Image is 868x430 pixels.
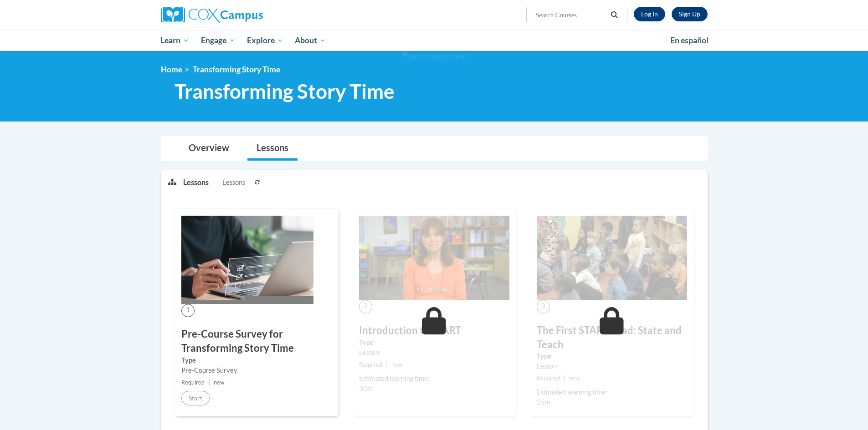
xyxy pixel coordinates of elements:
[537,216,687,300] img: Course Image
[181,304,195,317] span: 1
[247,137,298,161] a: Lessons
[607,10,621,20] button: Search
[537,375,560,382] span: Required
[534,10,607,20] input: Search Courses
[537,351,687,361] label: Type
[181,365,332,375] div: Pre-Course Survey
[175,79,395,103] span: Transforming Story Time
[214,379,225,386] span: new
[359,384,373,392] span: 30m
[193,65,280,74] span: Transforming Story Time
[537,324,687,352] h3: The First START Read: State and Teach
[289,30,332,51] a: About
[222,177,245,187] span: Lessons
[247,35,283,46] span: Explore
[359,338,509,348] label: Type
[181,216,313,304] img: Course Image
[295,35,326,46] span: About
[386,361,388,368] span: |
[402,51,467,61] img: Section background
[359,300,372,313] span: 2
[537,300,550,313] span: 3
[161,7,263,23] img: Cox Campus
[160,35,189,46] span: Learn
[161,7,334,23] a: Cox Campus
[537,387,687,397] div: Estimated learning time:
[241,30,289,51] a: Explore
[672,7,708,21] a: Register
[208,379,210,386] span: |
[181,391,210,405] button: Start
[181,327,332,355] h3: Pre-Course Survey for Transforming Story Time
[670,35,709,45] span: En español
[359,348,509,358] div: Lesson
[359,374,509,384] div: Estimated learning time:
[359,216,509,300] img: Course Image
[155,30,195,51] a: Learn
[195,30,241,51] a: Engage
[201,35,235,46] span: Engage
[147,30,721,51] div: Main menu
[537,398,550,406] span: 25m
[664,31,714,50] a: En español
[183,177,209,187] p: Lessons
[634,7,665,21] a: Log In
[181,379,205,386] span: Required
[161,65,182,74] a: Home
[180,137,238,161] a: Overview
[359,361,382,368] span: Required
[564,375,565,382] span: |
[359,324,509,338] h3: Introduction to START
[181,355,332,365] label: Type
[569,375,580,382] span: new
[391,361,402,368] span: new
[537,361,687,371] div: Lesson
